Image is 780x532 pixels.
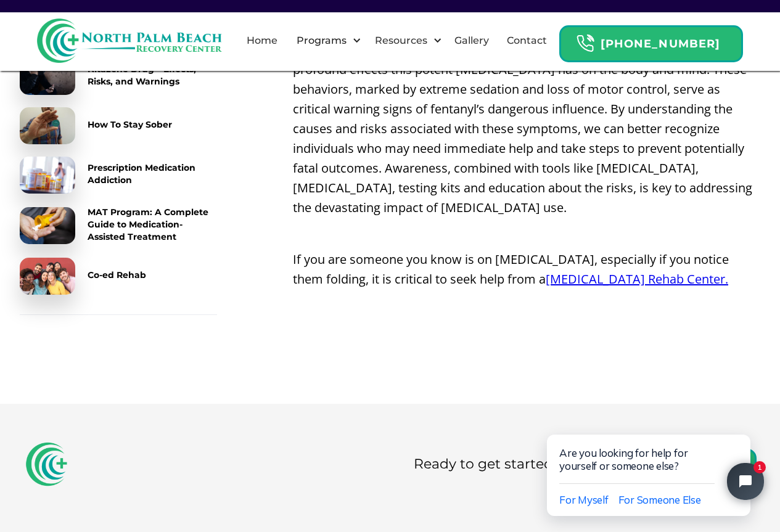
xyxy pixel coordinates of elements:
a: How To Stay Sober [20,107,217,144]
div: Co-ed Rehab [88,269,146,281]
div: Resources [372,33,430,48]
div: Programs [286,21,364,60]
div: Ready to get started? [414,455,560,474]
a: Co-ed Rehab [20,258,217,295]
a: Contact [499,21,554,60]
p: If you are someone you know is on [MEDICAL_DATA], especially if you notice them folding, it is cr... [293,250,760,289]
strong: [PHONE_NUMBER] [601,37,720,51]
p: [MEDICAL_DATA] nodding, bending, and folding, dramatically illustrates the profound effects this ... [293,40,760,218]
div: Resources [364,21,445,60]
div: Programs [294,33,350,48]
div: Nitazene Drug – Effects, Risks, and Warnings [88,63,217,88]
a: Nitazene Drug – Effects, Risks, and Warnings [20,58,217,95]
div: Prescription Medication Addiction [88,162,217,186]
a: Home [239,21,285,60]
div: How To Stay Sober [88,118,172,131]
a: Prescription Medication Addiction [20,157,217,194]
a: [MEDICAL_DATA] Rehab Center. [546,271,728,287]
a: Gallery [447,21,496,60]
div: MAT Program: A Complete Guide to Medication-Assisted Treatment [88,206,217,243]
a: MAT Program: A Complete Guide to Medication-Assisted Treatment [20,206,217,245]
img: Header Calendar Icons [576,34,594,53]
iframe: Tidio Chat [521,395,780,532]
p: ‍ [293,224,760,243]
a: Header Calendar Icons[PHONE_NUMBER] [559,19,743,62]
